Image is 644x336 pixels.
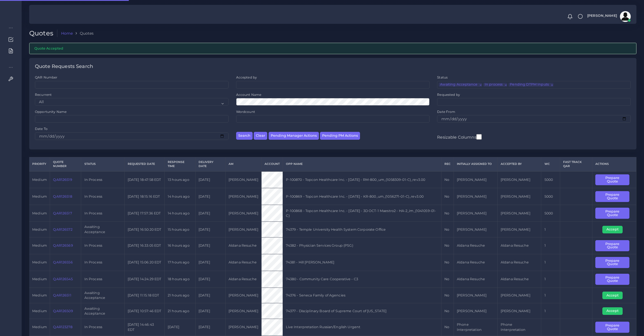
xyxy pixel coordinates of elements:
td: [PERSON_NAME] [454,288,497,303]
td: 16 hours ago [164,237,195,254]
td: [DATE] 16:33:05 EDT [124,237,164,254]
td: No [441,254,454,271]
td: [DATE] 15:06:20 EDT [124,254,164,271]
td: [PERSON_NAME] [454,222,497,237]
a: Prepare Quote [595,211,633,215]
a: Prepare Quote [595,177,633,181]
button: Clear [254,132,267,140]
td: [DATE] 14:46:43 EDT [124,319,164,336]
span: medium [32,178,47,182]
td: Aldana Resuche [497,254,541,271]
td: No [441,205,454,222]
th: REC [441,157,454,171]
button: Prepare Quote [595,191,629,202]
td: P-100869 - Topcon Healthcare Inc. - [DATE] - KR-800_um_(1056271-01-C)_rev3.00 [283,188,441,205]
td: 1 [541,237,560,254]
td: Phone Interpretation [454,319,497,336]
td: P-100870 - Topcon Healthcare Inc. - [DATE] - RM-800_um_(1058309-01-C)_rev3.00 [283,171,441,188]
span: medium [32,211,47,215]
a: Prepare Quote [595,325,633,329]
span: medium [32,309,47,313]
td: 14 hours ago [164,188,195,205]
td: Awaiting Acceptance [81,222,124,237]
td: 74376 - Seneca Family of Agencies [283,288,441,303]
td: [PERSON_NAME] [225,188,261,205]
td: [DATE] [195,222,225,237]
td: Aldana Resuche [497,271,541,288]
td: Aldana Resuche [225,271,261,288]
td: [PERSON_NAME] [497,188,541,205]
input: Resizable Columns [476,133,482,140]
span: medium [32,325,47,329]
th: Status [81,157,124,171]
td: [PERSON_NAME] [225,205,261,222]
td: [DATE] [195,271,225,288]
td: [PERSON_NAME] [225,222,261,237]
span: medium [32,293,47,297]
label: Recurrent [35,92,52,97]
td: 74379 - Temple University Health System Corporate Office [283,222,441,237]
th: Priority [29,157,50,171]
td: [DATE] 11:15:18 EDT [124,288,164,303]
li: Awaiting Acceptance [439,83,482,87]
label: Date To [35,126,48,131]
th: Actions [592,157,636,171]
a: QAR126545 [53,277,72,281]
td: 17 hours ago [164,254,195,271]
th: Requested Date [124,157,164,171]
td: [DATE] [195,188,225,205]
td: [PERSON_NAME] [454,171,497,188]
td: Aldana Resuche [497,237,541,254]
label: Status [437,75,448,80]
td: In Process [81,319,124,336]
a: Home [61,31,73,36]
a: QAR126509 [53,309,73,313]
button: Prepare Quote [595,257,629,268]
div: Quote Accepted [29,43,636,54]
td: 1 [541,222,560,237]
td: 18 hours ago [164,271,195,288]
li: Pending DTPM Inputs [508,83,553,87]
button: Accept [602,226,623,233]
span: medium [32,227,47,231]
a: Accept [602,309,626,313]
td: [PERSON_NAME] [497,288,541,303]
td: 13 hours ago [164,171,195,188]
td: [DATE] [195,303,225,319]
label: QAR Number [35,75,57,80]
button: Prepare Quote [595,208,629,219]
td: [DATE] 17:57:36 EDT [124,205,164,222]
span: [PERSON_NAME] [587,14,617,18]
label: Accepted by [236,75,257,80]
td: In Process [81,237,124,254]
a: Prepare Quote [595,277,633,281]
button: Prepare Quote [595,274,629,285]
a: [PERSON_NAME]avatar [584,11,633,22]
img: avatar [620,11,631,22]
th: Account [261,157,283,171]
td: 74377 - Disciplinary Board of Supreme Court of [US_STATE] [283,303,441,319]
button: Prepare Quote [595,240,629,251]
td: [PERSON_NAME] [225,171,261,188]
td: 74380 - Community Care Cooperative - C3 [283,271,441,288]
td: No [441,171,454,188]
td: 1 [541,288,560,303]
td: [DATE] [195,288,225,303]
th: Response Time [164,157,195,171]
a: QAR126517 [53,211,72,215]
button: Pending PM Actions [320,132,360,140]
td: No [441,188,454,205]
td: [DATE] [164,319,195,336]
span: medium [32,260,47,264]
button: Accept [602,292,623,299]
td: In Process [81,271,124,288]
td: [DATE] [195,319,225,336]
td: In Process [81,171,124,188]
td: Aldana Resuche [454,237,497,254]
td: 1 [541,271,560,288]
a: QAR126519 [53,178,72,182]
a: Prepare Quote [595,260,633,264]
label: Wordcount [236,109,255,114]
td: [DATE] [195,254,225,271]
td: [DATE] 10:57:46 EDT [124,303,164,319]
